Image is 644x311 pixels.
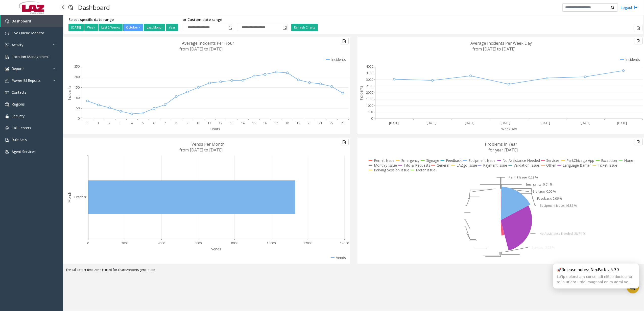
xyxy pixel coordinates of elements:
[5,126,9,130] img: 'icon'
[86,121,88,125] text: 0
[120,121,122,125] text: 3
[74,64,80,69] text: 250
[12,149,36,154] span: Agent Services
[5,79,9,83] img: 'icon'
[488,147,518,153] text: for year [DATE]
[389,121,399,125] text: [DATE]
[5,67,9,71] img: 'icon'
[12,114,25,118] span: Security
[68,1,73,14] img: pageIcon
[340,38,349,44] button: Export to pdf
[485,141,517,147] text: Problems In Year
[581,121,591,125] text: [DATE]
[63,268,644,275] div: The call center time zone is used for charts/reports generation
[5,31,9,35] img: 'icon'
[76,1,112,14] h3: Dashboard
[634,5,638,10] img: logout
[470,40,532,46] text: Average Incidents Per Week Day
[621,5,638,10] a: Logout
[274,121,278,125] text: 17
[617,121,627,125] text: [DATE]
[74,96,80,100] text: 100
[366,84,373,88] text: 2500
[12,125,31,130] span: Call Centers
[5,114,9,118] img: 'icon'
[74,75,80,79] text: 200
[427,121,436,125] text: [DATE]
[12,102,25,107] span: Regions
[87,241,89,245] text: 0
[532,245,555,250] text: Services: 3.28 %
[78,117,80,121] text: 0
[121,241,128,245] text: 2000
[230,121,233,125] text: 13
[175,121,177,125] text: 8
[68,18,179,22] h5: Select specific date range
[12,137,27,142] span: Rule Sets
[5,43,9,47] img: 'icon'
[285,121,289,125] text: 18
[366,97,373,101] text: 1500
[634,25,642,31] button: Export to pdf
[526,182,553,187] text: Emergency: 0.01 %
[267,241,276,245] text: 10000
[12,90,26,95] span: Contacts
[282,24,287,31] span: Toggle popup
[366,90,373,95] text: 2000
[341,121,345,125] text: 23
[465,121,474,125] text: [DATE]
[99,24,123,31] button: Last 2 Weeks
[98,121,99,125] text: 1
[5,150,9,154] img: 'icon'
[366,77,373,82] text: 3000
[1,15,63,27] a: Dashboard
[359,86,364,100] text: Incidents
[634,139,643,145] button: Export to pdf
[252,121,256,125] text: 15
[67,86,72,100] text: Incidents
[319,121,322,125] text: 21
[153,121,155,125] text: 6
[210,126,220,131] text: Hours
[297,121,300,125] text: 19
[540,203,577,208] text: Equipment Issue: 16.86 %
[183,18,288,22] h5: or Custom date range
[241,121,245,125] text: 14
[109,121,110,125] text: 2
[501,126,517,131] text: WeekDay
[186,121,188,125] text: 9
[509,175,538,179] text: Permit Issue: 0.29 %
[158,241,165,245] text: 4000
[197,121,200,125] text: 10
[12,42,23,47] span: Activity
[303,241,312,245] text: 12000
[537,196,562,201] text: Feedback: 0.06 %
[366,103,373,108] text: 1000
[227,24,233,31] span: Toggle popup
[5,19,9,23] img: 'icon'
[142,121,144,125] text: 5
[67,192,72,203] text: Month
[291,24,318,31] button: Refresh Charts
[540,121,550,125] text: [DATE]
[84,24,98,31] button: Week
[557,274,635,285] div: Lo’ip dolorsi am conse adi elitse doeiusmo te’in utlab! Etdol magnaal enim admi ve Quisnos 30. Ex...
[123,24,143,31] button: October
[208,121,211,125] text: 11
[131,121,133,125] text: 4
[472,46,516,52] text: from [DATE] to [DATE]
[340,241,349,245] text: 14000
[557,267,619,273] div: 🚀Release notes: NexPark v.5.30
[144,24,165,31] button: Last Month
[12,31,44,35] span: Live Queue Monitor
[182,40,234,46] text: Average Incidents Per Hour
[5,91,9,95] img: 'icon'
[12,66,25,71] span: Reports
[192,141,225,147] text: Vends Per Month
[366,71,373,75] text: 3500
[12,54,49,59] span: Location Management
[219,121,222,125] text: 12
[12,19,31,23] span: Dashboard
[533,189,556,194] text: Signage: 0.00 %
[539,231,586,236] text: No Assistance Needed: 28.74 %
